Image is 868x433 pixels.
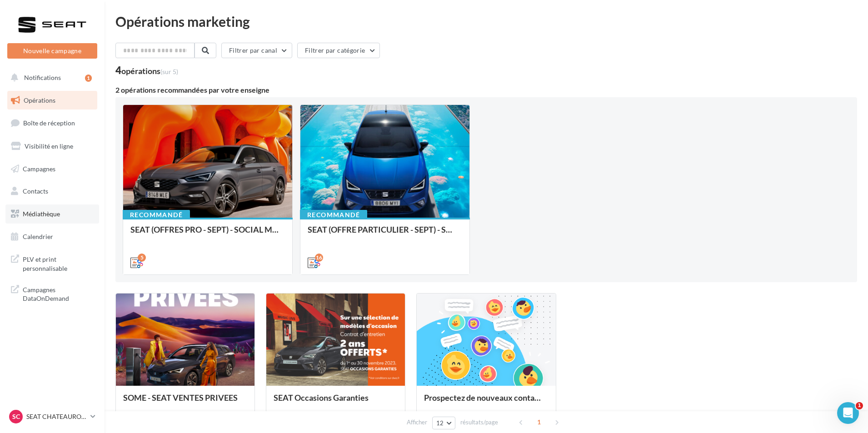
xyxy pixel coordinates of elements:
[138,254,146,262] div: 5
[315,254,323,262] div: 16
[121,67,178,75] div: opérations
[5,159,99,179] a: Campagnes
[85,75,92,82] div: 1
[23,210,60,218] span: Médiathèque
[5,91,99,110] a: Opérations
[5,280,99,307] a: Campagnes DataOnDemand
[5,68,95,87] button: Notifications 1
[297,43,380,58] button: Filtrer par catégorie
[23,233,53,240] span: Calendrier
[5,113,99,133] a: Boîte de réception
[7,43,97,59] button: Nouvelle campagne
[123,210,190,220] div: Recommandé
[407,418,427,427] span: Afficher
[7,408,97,425] a: SC SEAT CHATEAUROUX
[5,182,99,201] a: Contacts
[24,96,55,104] span: Opérations
[5,204,99,224] a: Médiathèque
[123,393,247,411] div: SOME - SEAT VENTES PRIVEES
[115,15,857,28] div: Opérations marketing
[115,86,857,94] div: 2 opérations recommandées par votre enseigne
[436,419,444,427] span: 12
[23,119,75,127] span: Boîte de réception
[12,412,20,421] span: SC
[115,65,178,75] div: 4
[5,249,99,276] a: PLV et print personnalisable
[24,74,61,81] span: Notifications
[856,402,863,409] span: 1
[300,210,367,220] div: Recommandé
[837,402,859,424] iframe: Intercom live chat
[130,225,285,243] div: SEAT (OFFRES PRO - SEPT) - SOCIAL MEDIA
[5,137,99,156] a: Visibilité en ligne
[26,412,87,421] p: SEAT CHATEAUROUX
[23,187,48,195] span: Contacts
[532,415,546,429] span: 1
[5,227,99,246] a: Calendrier
[23,284,94,303] span: Campagnes DataOnDemand
[23,164,55,172] span: Campagnes
[432,417,455,429] button: 12
[308,225,462,243] div: SEAT (OFFRE PARTICULIER - SEPT) - SOCIAL MEDIA
[23,253,94,273] span: PLV et print personnalisable
[274,393,398,411] div: SEAT Occasions Garanties
[25,142,73,150] span: Visibilité en ligne
[160,68,178,75] span: (sur 5)
[221,43,292,58] button: Filtrer par canal
[424,393,548,411] div: Prospectez de nouveaux contacts
[460,418,498,427] span: résultats/page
